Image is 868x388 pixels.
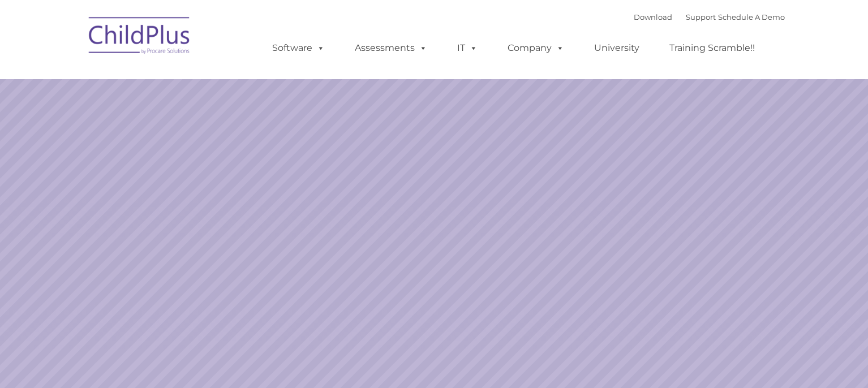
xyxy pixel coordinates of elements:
[718,12,785,21] a: Schedule A Demo
[496,37,575,59] a: Company
[261,37,336,59] a: Software
[446,37,489,59] a: IT
[686,12,716,21] a: Support
[634,12,785,21] font: |
[343,37,439,59] a: Assessments
[634,12,672,21] a: Download
[583,37,651,59] a: University
[658,37,766,59] a: Training Scramble!!
[83,9,196,66] img: ChildPlus by Procare Solutions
